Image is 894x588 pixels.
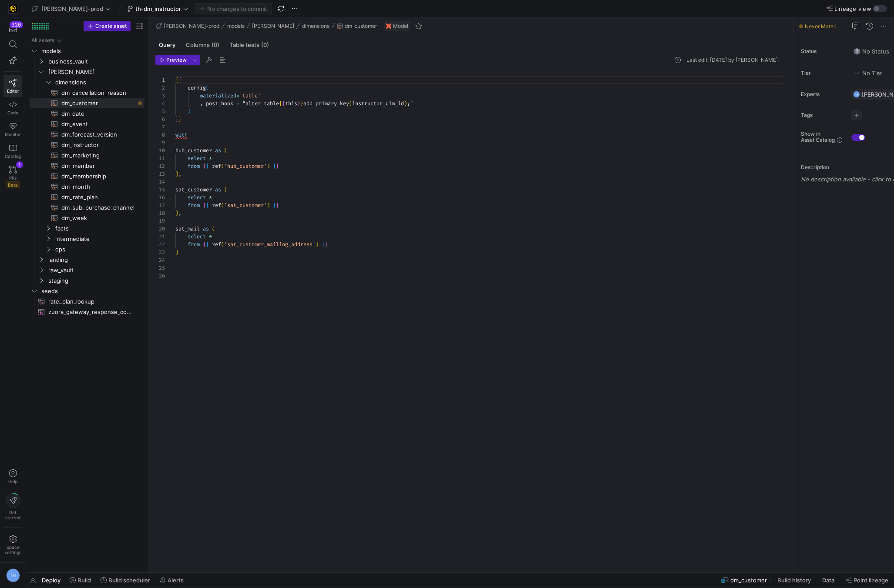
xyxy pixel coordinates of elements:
[61,88,134,98] span: dm_cancellation_reason​​​​​​​​​​
[175,225,200,232] span: sat_mail
[221,163,224,170] span: (
[155,123,165,131] div: 7
[6,568,20,582] div: TH
[31,37,54,43] div: All assets
[55,77,143,87] span: dimensions
[267,163,270,170] span: )
[30,160,145,171] a: dm_member​​​​​​​​​​
[777,577,811,584] span: Build history
[215,186,221,193] span: as
[224,241,316,248] span: 'sat_customer_mailing_address'
[188,202,200,209] span: from
[801,70,844,76] span: Tier
[188,155,206,162] span: select
[285,100,297,107] span: this
[155,248,165,256] div: 23
[155,55,190,65] button: Preview
[188,108,191,115] span: )
[48,297,134,307] span: rate_plan_lookup​​​​​​
[30,140,145,150] div: Press SPACE to select this row.
[773,573,817,588] button: Build history
[155,139,165,147] div: 9
[834,5,871,12] span: Lineage view
[30,307,145,317] a: zuora_gateway_response_codes​​​​​​
[188,241,200,248] span: from
[155,194,165,201] div: 16
[48,307,134,317] span: zuora_gateway_response_codes​​​​​​
[851,67,884,79] button: No tierNo Tier
[155,131,165,139] div: 8
[77,577,91,584] span: Build
[48,265,143,275] span: raw_vault
[854,70,860,77] img: No tier
[175,170,178,177] span: )
[3,566,22,585] button: TH
[188,84,206,91] span: config
[61,213,134,223] span: dm_week​​​​​​​​​​
[5,154,21,159] span: Catalog
[30,108,145,119] div: Press SPACE to select this row.
[61,150,134,160] span: dm_marketing​​​​​​​​​​
[55,224,143,234] span: facts
[30,223,145,234] div: Press SPACE to select this row.
[30,150,145,160] div: Press SPACE to select this row.
[155,241,165,248] div: 22
[155,233,165,241] div: 21
[386,23,391,29] img: undefined
[273,202,276,209] span: }
[3,97,22,119] a: Code
[30,202,145,213] a: dm_sub_purchase_channel​​​​​​​​​​
[30,129,145,140] a: dm_forecast_version​​​​​​​​​​
[30,108,145,119] a: dm_date​​​​​​​​​​
[30,181,145,192] div: Press SPACE to select this row.
[155,107,165,115] div: 5
[279,100,282,107] span: {
[154,21,222,31] button: [PERSON_NAME]-prod
[188,194,206,201] span: select
[155,100,165,107] div: 4
[178,210,181,217] span: ,
[206,84,209,91] span: (
[155,115,165,123] div: 6
[221,241,224,248] span: (
[300,21,332,31] button: dimensions
[212,163,221,170] span: ref
[30,307,145,317] div: Press SPACE to select this row.
[159,42,175,48] span: Query
[242,100,279,107] span: "alter table
[55,244,143,254] span: ops
[230,42,269,48] span: Table tests
[267,202,270,209] span: )
[206,100,233,107] span: post_hook
[61,171,134,181] span: dm_membership​​​​​​​​​​
[335,21,379,31] button: dm_customer
[30,296,145,307] a: rate_plan_lookup​​​​​​
[168,577,184,584] span: Alerts
[30,254,145,265] div: Press SPACE to select this row.
[30,46,145,56] div: Press SPACE to select this row.
[801,91,844,97] span: Experts
[30,192,145,202] div: Press SPACE to select this row.
[97,573,154,588] button: Build scheduler
[236,92,239,99] span: =
[188,233,206,240] span: select
[276,202,279,209] span: }
[303,100,349,107] span: add primary key
[252,23,294,29] span: [PERSON_NAME]
[41,46,143,56] span: models
[221,202,224,209] span: (
[156,573,188,588] button: Alerts
[3,531,22,559] a: Spacesettings
[30,202,145,213] div: Press SPACE to select this row.
[41,286,143,296] span: seeds
[227,23,245,29] span: models
[30,160,145,171] div: Press SPACE to select this row.
[61,140,134,150] span: dm_instructor​​​​​​​​​​
[48,67,143,77] span: [PERSON_NAME]
[9,175,17,180] span: PRs
[30,286,145,296] div: Press SPACE to select this row.
[345,23,377,29] span: dm_customer
[842,573,892,588] button: Point lineage
[155,209,165,217] div: 18
[5,510,20,520] span: Get started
